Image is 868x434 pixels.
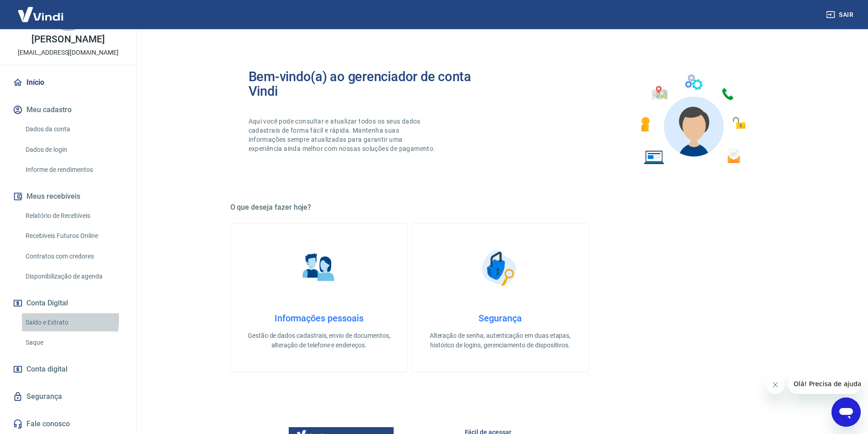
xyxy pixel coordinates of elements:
[31,35,104,44] p: [PERSON_NAME]
[11,387,125,407] a: Segurança
[22,313,125,332] a: Saldo e Extrato
[411,223,589,372] a: SegurançaSegurançaAlteração de senha, autenticação em duas etapas, histórico de logins, gerenciam...
[249,69,500,98] h2: Bem-vindo(a) ao gerenciador de conta Vindi
[249,117,437,153] p: Aqui você pode consultar e atualizar todos os seus dados cadastrais de forma fácil e rápida. Mant...
[426,331,574,350] p: Alteração de senha, autenticação em duas etapas, histórico de logins, gerenciamento de dispositivos.
[766,376,785,394] iframe: Fechar mensagem
[230,223,408,372] a: Informações pessoaisInformações pessoaisGestão de dados cadastrais, envio de documentos, alteraçã...
[22,207,125,225] a: Relatório de Recebíveis
[22,247,125,266] a: Contratos com credores
[245,331,393,350] p: Gestão de dados cadastrais, envio de documentos, alteração de telefone e endereços.
[11,72,125,93] a: Início
[22,160,125,179] a: Informe de rendimentos
[11,414,125,434] a: Fale conosco
[11,0,70,28] img: Vindi
[230,203,770,212] h5: O que deseja fazer hoje?
[296,245,342,291] img: Informações pessoais
[26,363,68,376] span: Conta digital
[22,120,125,139] a: Dados da conta
[788,374,861,394] iframe: Mensagem da empresa
[22,333,125,352] a: Saque
[5,6,77,14] span: Olá! Precisa de ajuda?
[426,313,574,324] h4: Segurança
[832,398,861,427] iframe: Botão para abrir a janela de mensagens
[18,48,119,57] p: [EMAIL_ADDRESS][DOMAIN_NAME]
[245,313,393,324] h4: Informações pessoais
[824,6,857,23] button: Sair
[477,245,523,291] img: Segurança
[22,140,125,159] a: Dados de login
[11,293,125,313] button: Conta Digital
[11,359,125,379] a: Conta digital
[22,227,125,245] a: Recebíveis Futuros Online
[22,267,125,286] a: Disponibilização de agenda
[11,186,125,207] button: Meus recebíveis
[633,69,752,170] img: Imagem de um avatar masculino com diversos icones exemplificando as funcionalidades do gerenciado...
[11,100,125,120] button: Meu cadastro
